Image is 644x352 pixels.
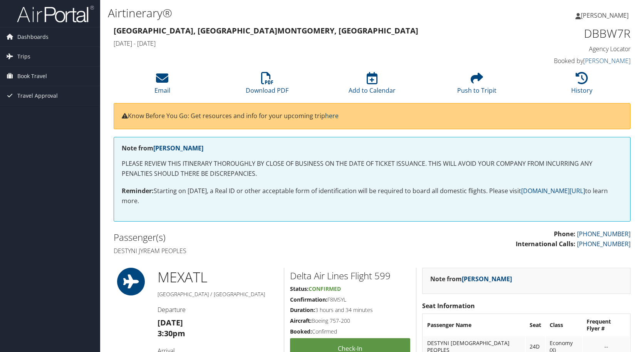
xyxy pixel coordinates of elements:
h4: Destyni jyream Peoples [114,247,366,255]
span: Book Travel [17,67,47,86]
h4: Agency Locator [510,45,631,53]
h4: [DATE] - [DATE] [114,39,498,48]
p: Starting on [DATE], a Real ID or other acceptable form of identification will be required to boar... [122,186,622,206]
a: Email [154,76,170,95]
h1: Airtinerary® [108,5,460,21]
strong: Note from [122,144,203,152]
h2: Delta Air Lines Flight 599 [290,269,410,282]
strong: [DATE] [158,317,183,328]
a: [PERSON_NAME] [583,57,631,65]
h4: Departure [158,305,278,314]
strong: [GEOGRAPHIC_DATA], [GEOGRAPHIC_DATA] Montgomery, [GEOGRAPHIC_DATA] [114,25,418,36]
span: [PERSON_NAME] [581,11,629,20]
a: Push to Tripit [457,76,496,95]
h4: Booked by [510,57,631,65]
strong: Seat Information [422,302,475,310]
h5: Confirmed [290,328,410,335]
h5: 3 hours and 34 minutes [290,306,410,314]
strong: 3:30pm [158,328,185,339]
a: [PERSON_NAME] [153,144,203,152]
h5: Boeing 757-200 [290,317,410,325]
span: Confirmed [309,285,341,292]
th: Passenger Name [423,315,525,335]
a: History [571,76,592,95]
th: Frequent Flyer # [583,315,629,335]
span: Dashboards [17,27,49,47]
strong: Reminder: [122,187,154,195]
span: Trips [17,47,30,66]
img: airportal-logo.png [17,5,94,23]
th: Class [546,315,582,335]
strong: Duration: [290,306,315,314]
h1: DBBW7R [510,25,631,42]
h5: [GEOGRAPHIC_DATA] / [GEOGRAPHIC_DATA] [158,290,278,298]
div: -- [587,343,626,350]
a: Add to Calendar [349,76,396,95]
strong: Booked: [290,328,312,335]
th: Seat [526,315,545,335]
h5: F8MSYL [290,296,410,304]
h1: MEX ATL [158,268,278,287]
a: Download PDF [246,76,288,95]
h2: Passenger(s) [114,231,366,244]
strong: Note from [430,275,512,283]
a: [PHONE_NUMBER] [577,230,631,238]
a: [PHONE_NUMBER] [577,240,631,248]
strong: Status: [290,285,309,292]
span: Travel Approval [17,86,58,105]
a: [PERSON_NAME] [462,275,512,283]
strong: Confirmation: [290,296,327,303]
strong: Phone: [554,230,575,238]
p: PLEASE REVIEW THIS ITINERARY THOROUGHLY BY CLOSE OF BUSINESS ON THE DATE OF TICKET ISSUANCE. THIS... [122,159,622,179]
a: here [325,112,339,120]
strong: Aircraft: [290,317,312,324]
p: Know Before You Go: Get resources and info for your upcoming trip [122,111,622,121]
strong: International Calls: [516,240,575,248]
a: [PERSON_NAME] [575,4,636,27]
a: [DOMAIN_NAME][URL] [521,187,585,195]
